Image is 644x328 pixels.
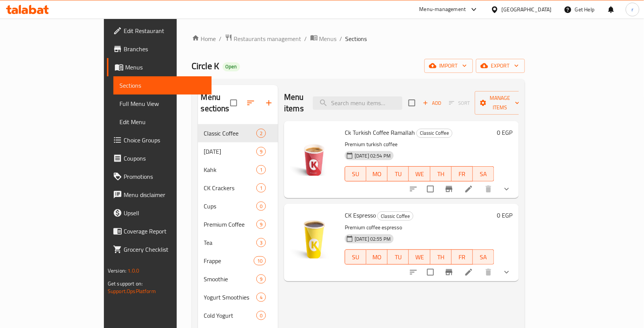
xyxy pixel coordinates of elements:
[124,227,206,236] span: Coverage Report
[475,91,526,115] button: Manage items
[497,210,513,221] h6: 0 EGP
[204,147,256,156] span: [DATE]
[257,148,265,155] span: 9
[305,34,307,43] li: /
[284,91,304,114] h2: Menu items
[409,166,430,181] button: WE
[256,238,266,247] div: items
[422,99,442,107] span: Add
[124,190,206,199] span: Menu disclaimer
[125,63,206,72] span: Menus
[345,127,415,138] span: Ck Turkish Coffee Ramallah
[417,129,452,137] span: Classic Coffee
[473,166,494,181] button: SA
[225,34,302,44] a: Restaurants management
[345,140,494,149] p: Premium turkish coffee
[119,81,206,90] span: Sections
[107,58,212,76] a: Menus
[345,166,366,181] button: SU
[256,129,266,138] div: items
[234,34,302,43] span: Restaurants management
[198,215,278,233] div: Premium Coffee9
[198,233,278,252] div: Tea3
[452,166,473,181] button: FR
[404,180,423,198] button: sort-choices
[476,59,525,73] button: export
[378,212,413,221] span: Classic Coffee
[391,252,406,263] span: TU
[476,169,491,180] span: SA
[256,202,266,211] div: items
[124,154,206,163] span: Coupons
[192,34,525,44] nav: breadcrumb
[127,266,139,276] span: 1.0.0
[198,270,278,288] div: Smoothie9
[423,181,438,197] span: Select to update
[256,293,266,302] div: items
[257,294,265,301] span: 4
[204,220,256,229] span: Premium Coffee
[198,179,278,197] div: CK Crackers1
[452,249,473,265] button: FR
[388,249,409,265] button: TU
[107,204,212,222] a: Upsell
[310,34,337,44] a: Menus
[113,95,212,113] a: Full Menu View
[348,169,363,180] span: SU
[369,169,385,180] span: MO
[290,210,339,259] img: CK Espresso
[319,34,337,43] span: Menus
[391,169,406,180] span: TU
[204,256,254,265] span: Frappe
[345,249,366,265] button: SU
[107,186,212,204] a: Menu disclaimer
[204,238,256,247] span: Tea
[107,149,212,167] a: Coupons
[107,222,212,240] a: Coverage Report
[254,257,265,265] span: 10
[498,263,516,281] button: show more
[124,44,206,54] span: Branches
[497,127,513,138] h6: 0 EGP
[479,180,498,198] button: delete
[404,263,423,281] button: sort-choices
[256,274,266,284] div: items
[352,152,394,159] span: [DATE] 02:54 PM
[219,34,222,43] li: /
[346,34,367,43] span: Sections
[409,249,430,265] button: WE
[434,169,449,180] span: TH
[420,97,444,109] span: Add item
[377,211,413,221] div: Classic Coffee
[204,165,256,174] span: Kahk
[257,221,265,228] span: 9
[107,40,212,58] a: Branches
[204,293,256,302] div: Yogurt Smoothies
[416,129,452,138] div: Classic Coffee
[198,161,278,179] div: Kahk1
[256,311,266,320] div: items
[204,311,256,320] span: Cold Yogurt
[124,208,206,218] span: Upsell
[345,210,376,221] span: CK Espresso
[204,129,256,138] span: Classic Coffee
[113,113,212,131] a: Edit Menu
[223,62,240,71] div: Open
[430,61,467,71] span: import
[260,94,278,112] button: Add section
[388,166,409,181] button: TU
[198,288,278,306] div: Yogurt Smoothies4
[204,183,256,192] span: CK Crackers
[290,127,339,176] img: Ck Turkish Coffee Ramallah
[340,34,342,43] li: /
[348,252,363,263] span: SU
[256,165,266,174] div: items
[404,95,420,111] span: Select section
[192,57,220,74] span: Circle K
[366,249,388,265] button: MO
[108,279,143,289] span: Get support on:
[124,172,206,181] span: Promotions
